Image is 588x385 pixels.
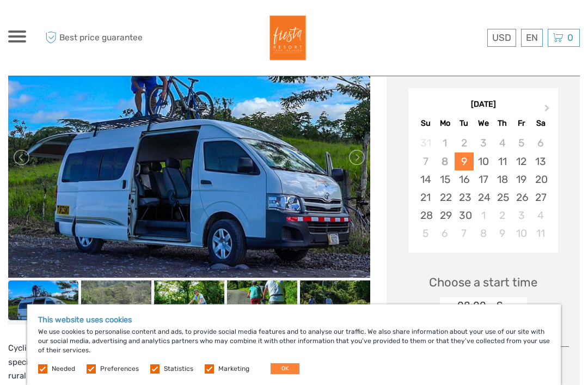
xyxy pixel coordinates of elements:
[492,32,511,43] span: USD
[531,170,550,188] div: Choose Saturday, September 20th, 2025
[512,206,531,224] div: Choose Friday, October 3rd, 2025
[531,224,550,242] div: Choose Saturday, October 11th, 2025
[429,274,537,291] span: Choose a start time
[493,134,512,152] div: Not available Thursday, September 4th, 2025
[271,363,299,374] button: OK
[436,152,455,170] div: Not available Monday, September 8th, 2025
[81,280,151,320] img: 9e1f6b7bc70c488c85cb1f0b6896505a_slider_thumbnail.jpg
[493,170,512,188] div: Choose Thursday, September 18th, 2025
[455,116,474,131] div: Tu
[27,304,561,385] div: We use cookies to personalise content and ads, to provide social media features and to analyse ou...
[474,188,493,206] div: Choose Wednesday, September 24th, 2025
[474,206,493,224] div: Choose Wednesday, October 1st, 2025
[512,134,531,152] div: Not available Friday, September 5th, 2025
[521,29,543,47] div: EN
[416,152,435,170] div: Not available Sunday, September 7th, 2025
[416,206,435,224] div: Choose Sunday, September 28th, 2025
[154,280,224,320] img: 7fa5e0c3cc3d47168ebf887da900d6fb_slider_thumbnail.jpeg
[512,224,531,242] div: Choose Friday, October 10th, 2025
[42,29,151,47] span: Best price guarantee
[493,152,512,170] div: Choose Thursday, September 11th, 2025
[566,32,575,43] span: 0
[474,134,493,152] div: Not available Wednesday, September 3rd, 2025
[227,280,297,320] img: 5b5851f390d14d1e997f9cb087d48cb4_slider_thumbnail.jpeg
[52,364,75,374] label: Needed
[125,17,138,30] button: Open LiveChat chat widget
[436,170,455,188] div: Choose Monday, September 15th, 2025
[408,99,558,111] div: [DATE]
[455,170,474,188] div: Choose Tuesday, September 16th, 2025
[436,134,455,152] div: Not available Monday, September 1st, 2025
[493,206,512,224] div: Choose Thursday, October 2nd, 2025
[512,116,531,131] div: Fr
[416,224,435,242] div: Choose Sunday, October 5th, 2025
[512,170,531,188] div: Choose Friday, September 19th, 2025
[474,116,493,131] div: We
[512,188,531,206] div: Choose Friday, September 26th, 2025
[218,364,249,374] label: Marketing
[531,116,550,131] div: Sa
[38,315,550,325] h5: This website uses cookies
[474,224,493,242] div: Choose Wednesday, October 8th, 2025
[436,188,455,206] div: Choose Monday, September 22nd, 2025
[436,206,455,224] div: Choose Monday, September 29th, 2025
[436,224,455,242] div: Choose Monday, October 6th, 2025
[8,280,78,320] img: aa4de9237f814be9bc0093bd17a07162_slider_thumbnail.jpeg
[540,102,557,119] button: Next Month
[455,152,474,170] div: Choose Tuesday, September 9th, 2025
[416,134,435,152] div: Not available Sunday, August 31st, 2025
[474,170,493,188] div: Choose Wednesday, September 17th, 2025
[15,19,123,28] p: We're away right now. Please check back later!
[512,152,531,170] div: Choose Friday, September 12th, 2025
[457,298,510,313] div: 08:00 - Share Tour
[455,188,474,206] div: Choose Tuesday, September 23rd, 2025
[531,152,550,170] div: Choose Saturday, September 13th, 2025
[531,206,550,224] div: Choose Saturday, October 4th, 2025
[300,280,370,320] img: a8b893256e524b509ada31b0a2279acc_slider_thumbnail.jpeg
[100,364,139,374] label: Preferences
[164,364,193,374] label: Statistics
[455,134,474,152] div: Not available Tuesday, September 2nd, 2025
[474,152,493,170] div: Choose Wednesday, September 10th, 2025
[416,116,435,131] div: Su
[436,116,455,131] div: Mo
[493,116,512,131] div: Th
[455,224,474,242] div: Choose Tuesday, October 7th, 2025
[531,134,550,152] div: Not available Saturday, September 6th, 2025
[455,206,474,224] div: Choose Tuesday, September 30th, 2025
[416,188,435,206] div: Choose Sunday, September 21st, 2025
[493,188,512,206] div: Choose Thursday, September 25th, 2025
[259,11,313,65] img: Fiesta Resort
[416,170,435,188] div: Choose Sunday, September 14th, 2025
[412,134,554,242] div: month 2025-09
[531,188,550,206] div: Choose Saturday, September 27th, 2025
[8,36,370,278] img: aa4de9237f814be9bc0093bd17a07162_main_slider.jpeg
[493,224,512,242] div: Choose Thursday, October 9th, 2025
